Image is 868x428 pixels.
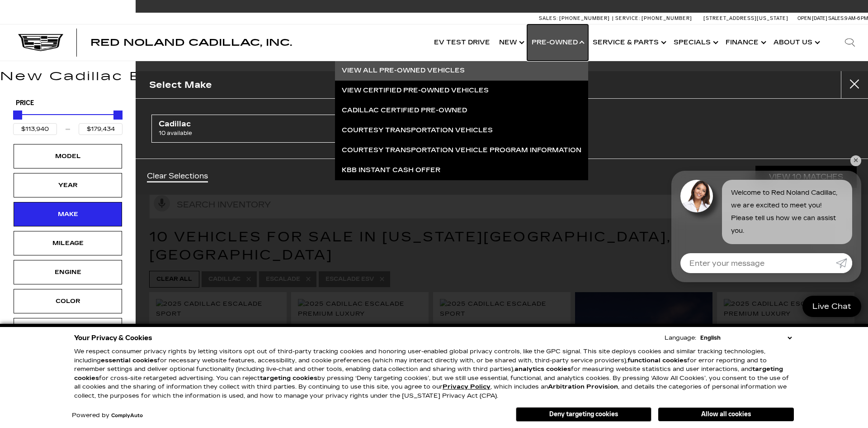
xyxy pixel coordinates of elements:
[335,61,588,81] a: View All Pre-Owned Vehicles
[16,99,120,107] h5: Price
[539,15,558,21] span: Sales:
[74,365,783,382] strong: targeting cookies
[113,111,123,120] div: Maximum Price
[18,34,63,51] img: Cadillac Dark Logo with Cadillac White Text
[627,357,687,364] strong: functional cookies
[443,383,491,390] u: Privacy Policy
[514,365,571,373] strong: analytics cookies
[14,231,122,255] div: MileageMileage
[111,413,143,418] a: ComplyAuto
[335,140,588,160] a: Courtesy Transportation Vehicle Program Information
[79,123,123,135] input: Maximum
[836,253,852,273] a: Submit
[680,180,713,212] img: Agent profile photo
[13,107,123,135] div: Price
[844,15,868,21] span: 9 AM-6 PM
[797,15,827,21] span: Open [DATE]
[159,129,342,138] span: 10 available
[159,120,342,129] span: Cadillac
[680,253,836,273] input: Enter your message
[721,24,769,61] a: Finance
[90,37,292,48] span: Red Noland Cadillac, Inc.
[769,24,823,61] a: About Us
[149,77,212,92] h2: Select Make
[14,144,122,168] div: ModelModel
[808,301,856,312] span: Live Chat
[45,151,90,161] div: Model
[45,267,90,277] div: Engine
[828,15,844,21] span: Sales:
[13,123,57,135] input: Minimum
[698,333,794,342] select: Language Select
[516,407,651,422] button: Deny targeting cookies
[495,24,527,61] a: New
[335,120,588,140] a: Courtesy Transportation Vehicles
[101,357,157,364] strong: essential cookies
[45,209,90,219] div: Make
[45,238,90,248] div: Mileage
[151,115,382,143] a: Cadillac10 available
[14,318,122,342] div: BodystyleBodystyle
[45,180,90,190] div: Year
[841,71,868,98] button: close
[722,180,852,244] div: Welcome to Red Noland Cadillac, we are excited to meet you! Please tell us how we can assist you.
[14,289,122,313] div: ColorColor
[45,296,90,306] div: Color
[658,408,794,421] button: Allow all cookies
[527,24,588,61] a: Pre-Owned
[588,24,669,61] a: Service & Parts
[14,202,122,226] div: MakeMake
[665,335,696,341] div: Language:
[548,383,618,390] strong: Arbitration Provision
[755,166,857,188] a: View 10 Matches
[612,16,694,21] a: Service: [PHONE_NUMBER]
[429,24,495,61] a: EV Test Drive
[802,296,861,317] a: Live Chat
[539,16,612,21] a: Sales: [PHONE_NUMBER]
[147,172,208,183] a: Clear Selections
[14,260,122,284] div: EngineEngine
[615,15,640,21] span: Service:
[74,347,794,400] p: We respect consumer privacy rights by letting visitors opt out of third-party tracking cookies an...
[559,15,610,21] span: [PHONE_NUMBER]
[335,81,588,101] a: View Certified Pre-Owned Vehicles
[335,101,588,120] a: Cadillac Certified Pre-Owned
[14,173,122,197] div: YearYear
[832,24,868,61] div: Search
[335,160,588,180] a: KBB Instant Cash Offer
[642,15,692,21] span: [PHONE_NUMBER]
[669,24,721,61] a: Specials
[13,111,22,120] div: Minimum Price
[260,375,317,382] strong: targeting cookies
[72,413,143,418] div: Powered by
[90,38,292,47] a: Red Noland Cadillac, Inc.
[703,15,788,21] a: [STREET_ADDRESS][US_STATE]
[74,332,152,344] span: Your Privacy & Cookies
